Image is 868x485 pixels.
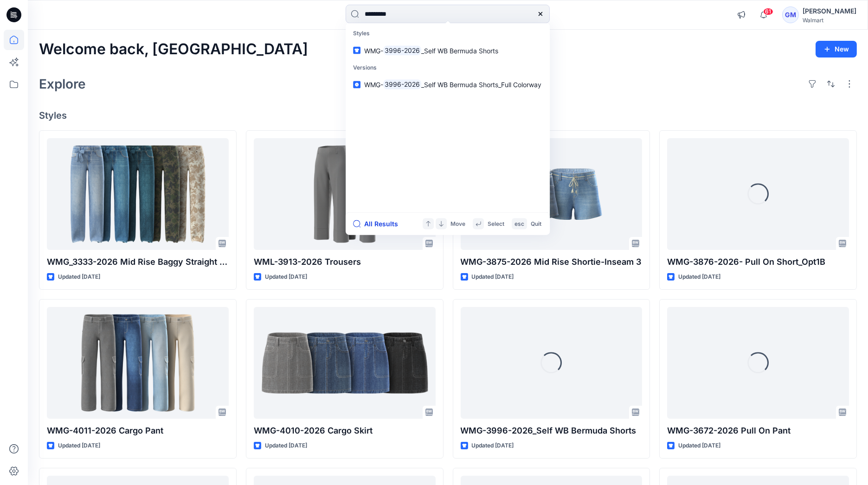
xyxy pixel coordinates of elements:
[254,138,436,250] a: WML-3913-2026 Trousers
[347,59,548,76] p: Versions
[47,255,229,268] p: WMG_3333-2026 Mid Rise Baggy Straight Pant
[47,138,229,250] a: WMG_3333-2026 Mid Rise Baggy Straight Pant
[254,255,436,268] p: WML-3913-2026 Trousers
[265,441,307,451] p: Updated [DATE]
[353,218,404,230] button: All Results
[347,25,548,42] p: Styles
[364,81,383,89] span: WMG-
[488,219,504,229] p: Select
[763,8,773,15] span: 61
[472,272,514,282] p: Updated [DATE]
[421,81,541,89] span: _Self WB Bermuda Shorts_Full Colorway
[39,77,86,91] h2: Explore
[803,17,856,24] div: Walmart
[667,424,849,437] p: WMG-3672-2026 Pull On Pant
[254,307,436,419] a: WMG-4010-2026 Cargo Skirt
[472,441,514,451] p: Updated [DATE]
[514,219,524,229] p: esc
[347,76,548,93] a: WMG-3996-2026_Self WB Bermuda Shorts_Full Colorway
[678,441,720,451] p: Updated [DATE]
[421,46,498,54] span: _Self WB Bermuda Shorts
[265,272,307,282] p: Updated [DATE]
[39,41,308,58] h2: Welcome back, [GEOGRAPHIC_DATA]
[254,424,436,437] p: WMG-4010-2026 Cargo Skirt
[782,6,799,23] div: GM
[461,424,643,437] p: WMG-3996-2026_Self WB Bermuda Shorts
[347,42,548,59] a: WMG-3996-2026_Self WB Bermuda Shorts
[816,41,857,57] button: New
[364,46,383,54] span: WMG-
[383,79,421,90] mark: 3996-2026
[678,272,720,282] p: Updated [DATE]
[531,219,541,229] p: Quit
[450,219,465,229] p: Move
[47,307,229,419] a: WMG-4011-2026 Cargo Pant
[803,6,856,17] div: [PERSON_NAME]
[39,110,857,121] h4: Styles
[58,272,100,282] p: Updated [DATE]
[383,45,421,56] mark: 3996-2026
[47,424,229,437] p: WMG-4011-2026 Cargo Pant
[461,138,643,250] a: WMG-3875-2026 Mid Rise Shortie-Inseam 3
[461,255,643,268] p: WMG-3875-2026 Mid Rise Shortie-Inseam 3
[58,441,100,451] p: Updated [DATE]
[667,255,849,268] p: WMG-3876-2026- Pull On Short_Opt1B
